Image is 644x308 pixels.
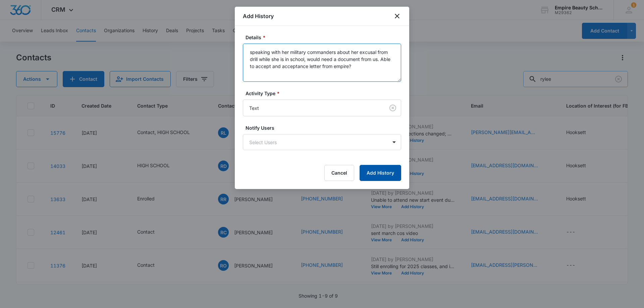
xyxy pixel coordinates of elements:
label: Notify Users [246,124,404,131]
button: Add History [360,165,401,181]
textarea: speaking with her military commanders about her excusal from drill while she is in school, would ... [243,44,401,82]
button: Cancel [324,165,354,181]
h1: Add History [243,12,274,20]
label: Activity Type [246,90,404,97]
button: close [393,12,401,20]
button: Clear [387,103,398,113]
label: Details [246,34,404,41]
